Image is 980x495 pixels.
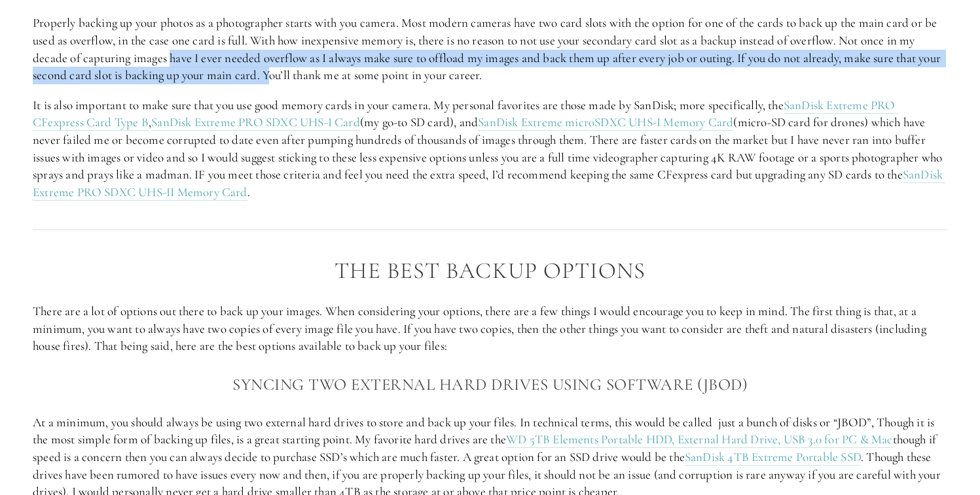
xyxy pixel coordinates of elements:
a: SanDisk 4TB Extreme Portable SSD [685,449,861,466]
h3: Syncing two external hard drives using software (JBOD) [33,371,947,398]
h2: The Best Backup Options [33,258,947,284]
p: It is also important to make sure that you use good memory cards in your camera. My personal favo... [33,97,947,201]
p: Properly backing up your photos as a photographer starts with you camera. Most modern cameras hav... [33,14,947,84]
a: WD 5TB Elements Portable HDD, External Hard Drive, USB 3.0 for PC & Mac [506,432,893,448]
a: SanDisk Extreme PRO CFexpress Card Type B [33,97,898,131]
a: SanDisk Extreme microSDXC UHS-I Memory Card [478,114,733,131]
p: There are a lot of options out there to back up your images. When considering your options, there... [33,303,947,355]
a: SanDisk Extreme PRO SDXC UHS-II Memory Card [33,167,945,201]
a: SanDisk Extreme PRO SDXC UHS-I Card [151,114,360,131]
